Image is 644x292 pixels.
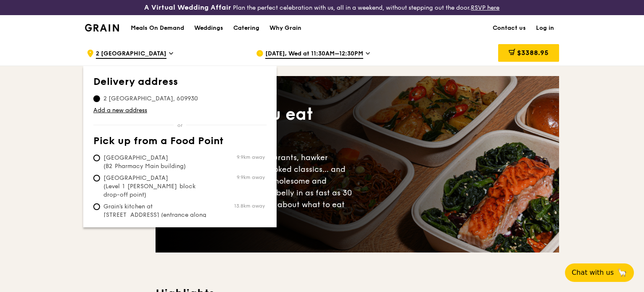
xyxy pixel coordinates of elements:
a: Weddings [189,16,228,41]
span: 9.9km away [237,174,265,181]
a: RSVP here [471,4,499,11]
span: [DATE], Wed at 11:30AM–12:30PM [265,50,363,59]
input: [GEOGRAPHIC_DATA] (B2 Pharmacy Main building)9.9km away [93,155,100,161]
a: Contact us [488,16,531,41]
img: Grain [85,24,119,32]
a: GrainGrain [85,15,119,40]
div: Why Grain [269,16,301,41]
a: Log in [531,16,559,41]
span: 2 [GEOGRAPHIC_DATA] [96,50,166,59]
span: 13.8km away [234,203,265,209]
span: Chat with us [572,268,614,278]
th: Pick up from a Food Point [93,135,267,150]
input: 2 [GEOGRAPHIC_DATA], 609930 [93,95,100,102]
span: 9.9km away [237,154,265,160]
a: Why Grain [264,16,306,41]
div: Catering [233,16,259,41]
span: [GEOGRAPHIC_DATA] (Level 1 [PERSON_NAME] block drop-off point) [93,174,219,199]
a: Add a new address [93,106,267,115]
span: $3388.95 [517,49,549,57]
h1: Meals On Demand [131,24,184,32]
span: 🦙 [617,268,627,278]
h3: A Virtual Wedding Affair [144,3,231,12]
input: [GEOGRAPHIC_DATA] (Level 1 [PERSON_NAME] block drop-off point)9.9km away [93,175,100,182]
span: [GEOGRAPHIC_DATA] (B2 Pharmacy Main building) [93,154,219,171]
input: Grain's kitchen at [STREET_ADDRESS] (entrance along [PERSON_NAME][GEOGRAPHIC_DATA])13.8km away [93,203,100,210]
span: 2 [GEOGRAPHIC_DATA], 609930 [93,95,208,103]
button: Chat with us🦙 [565,263,634,282]
div: Weddings [194,16,223,41]
div: Plan the perfect celebration with us, all in a weekend, without stepping out the door. [107,3,536,12]
a: Catering [228,16,264,41]
span: Grain's kitchen at [STREET_ADDRESS] (entrance along [PERSON_NAME][GEOGRAPHIC_DATA]) [93,203,219,236]
th: Delivery address [93,76,267,91]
